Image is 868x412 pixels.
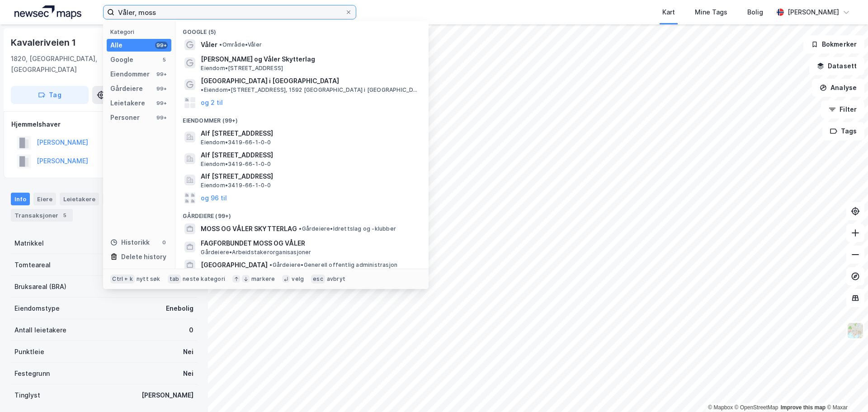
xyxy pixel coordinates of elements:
[33,193,56,205] div: Eiere
[183,368,193,379] div: Nei
[166,303,193,314] div: Enebolig
[219,41,222,48] span: •
[11,119,197,130] div: Hjemmelshaver
[14,281,66,292] div: Bruksareal (BRA)
[201,39,217,50] span: Våler
[11,193,30,205] div: Info
[60,193,99,205] div: Leietakere
[219,41,262,48] span: Område • Våler
[201,171,418,182] span: Alf [STREET_ADDRESS]
[103,193,137,205] div: Datasett
[155,99,168,107] div: 99+
[201,260,268,270] span: [GEOGRAPHIC_DATA]
[809,57,864,75] button: Datasett
[201,161,271,168] span: Eiendom • 3419-66-1-0-0
[175,205,429,222] div: Gårdeiere (99+)
[183,346,193,357] div: Nei
[110,69,150,80] div: Eiendommer
[14,325,66,336] div: Antall leietakere
[11,53,137,75] div: 1820, [GEOGRAPHIC_DATA], [GEOGRAPHIC_DATA]
[14,5,81,19] img: logo.a4113a55bc3d86da70a041830d287a7e.svg
[823,369,868,412] iframe: Chat Widget
[747,7,763,18] div: Bolig
[155,42,168,49] div: 99+
[788,7,839,18] div: [PERSON_NAME]
[155,85,168,92] div: 99+
[201,86,420,94] span: Eiendom • [STREET_ADDRESS], 1592 [GEOGRAPHIC_DATA] i [GEOGRAPHIC_DATA]
[110,237,150,248] div: Historikk
[155,114,168,121] div: 99+
[847,322,864,339] img: Z
[735,404,778,411] a: OpenStreetMap
[823,369,868,412] div: Kontrollprogram for chat
[201,76,339,86] span: [GEOGRAPHIC_DATA] i [GEOGRAPHIC_DATA]
[189,325,193,336] div: 0
[14,390,40,401] div: Tinglyst
[695,7,727,18] div: Mine Tags
[708,404,733,411] a: Mapbox
[110,83,143,94] div: Gårdeiere
[11,209,73,222] div: Transaksjoner
[821,100,864,118] button: Filter
[812,79,864,97] button: Analyse
[110,28,171,35] div: Kategori
[201,65,283,72] span: Eiendom • [STREET_ADDRESS]
[201,139,271,146] span: Eiendom • 3419-66-1-0-0
[327,275,345,283] div: avbryt
[175,21,429,38] div: Google (5)
[110,98,145,109] div: Leietakere
[201,86,203,93] span: •
[110,112,140,123] div: Personer
[11,86,89,104] button: Tag
[201,223,297,234] span: MOSS OG VÅLER SKYTTERLAG
[269,261,397,269] span: Gårdeiere • Generell offentlig administrasjon
[299,225,396,232] span: Gårdeiere • Idrettslag og -klubber
[110,40,123,51] div: Alle
[201,182,271,189] span: Eiendom • 3419-66-1-0-0
[137,275,160,283] div: nytt søk
[299,225,302,232] span: •
[269,261,272,268] span: •
[822,122,864,140] button: Tags
[183,275,225,283] div: neste kategori
[201,150,418,161] span: Alf [STREET_ADDRESS]
[311,275,325,284] div: esc
[160,239,168,246] div: 0
[14,368,50,379] div: Festegrunn
[292,275,304,283] div: velg
[14,346,44,357] div: Punktleie
[201,54,418,65] span: [PERSON_NAME] og Våler Skytterlag
[14,260,51,270] div: Tomteareal
[201,249,311,256] span: Gårdeiere • Arbeidstakerorganisasjoner
[11,35,78,50] div: Kavaleriveien 1
[114,5,345,19] input: Søk på adresse, matrikkel, gårdeiere, leietakere eller personer
[662,7,675,18] div: Kart
[60,211,69,220] div: 5
[121,251,166,262] div: Delete history
[110,275,135,284] div: Ctrl + k
[168,275,181,284] div: tab
[175,110,429,126] div: Eiendommer (99+)
[14,238,44,249] div: Matrikkel
[201,128,418,139] span: Alf [STREET_ADDRESS]
[201,238,418,249] span: FAGFORBUNDET MOSS OG VÅLER
[251,275,275,283] div: markere
[201,97,223,108] button: og 2 til
[14,303,60,314] div: Eiendomstype
[155,71,168,78] div: 99+
[142,390,193,401] div: [PERSON_NAME]
[110,54,133,65] div: Google
[781,404,826,411] a: Improve this map
[160,56,168,63] div: 5
[803,35,864,53] button: Bokmerker
[201,193,227,204] button: og 96 til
